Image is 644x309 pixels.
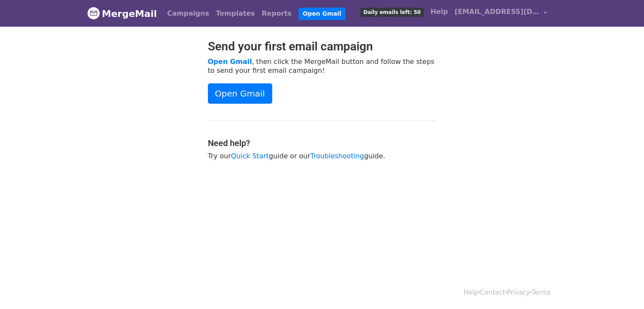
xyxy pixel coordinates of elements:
[464,289,478,296] a: Help
[87,5,157,22] a: MergeMail
[299,8,345,20] a: Open Gmail
[310,152,364,160] a: Troubleshooting
[480,289,505,296] a: Contact
[208,138,437,148] h4: Need help?
[427,3,451,20] a: Help
[455,7,539,17] span: [EMAIL_ADDRESS][DOMAIN_NAME]
[208,152,437,160] p: Try our guide or our guide.
[507,289,530,296] a: Privacy
[87,7,100,19] img: MergeMail logo
[360,8,423,17] span: Daily emails left: 50
[208,39,437,54] h2: Send your first email campaign
[164,5,213,22] a: Campaigns
[208,57,437,75] p: , then click the MergeMail button and follow the steps to send your first email campaign!
[208,58,252,66] a: Open Gmail
[258,5,295,22] a: Reports
[451,3,550,23] a: [EMAIL_ADDRESS][DOMAIN_NAME]
[357,3,427,20] a: Daily emails left: 50
[213,5,258,22] a: Templates
[208,83,272,104] a: Open Gmail
[532,289,550,296] a: Terms
[231,152,269,160] a: Quick Start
